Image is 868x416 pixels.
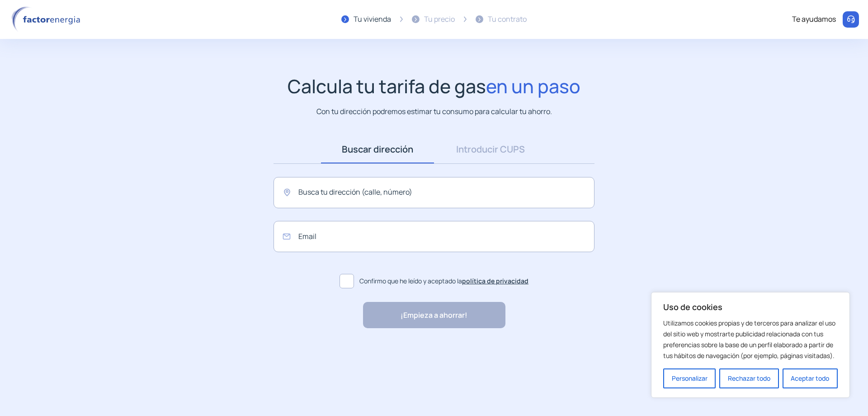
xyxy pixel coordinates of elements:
[663,318,838,361] p: Utilizamos cookies propias y de terceros para analizar el uso del sitio web y mostrarte publicida...
[846,15,855,24] img: llamar
[486,73,580,99] span: en un paso
[792,14,836,25] div: Te ayudamos
[9,6,86,33] img: logo factor
[288,75,580,97] h1: Calcula tu tarifa de gas
[651,292,850,398] div: Uso de cookies
[783,368,838,388] button: Aceptar todo
[719,368,778,388] button: Rechazar todo
[434,135,547,163] a: Introducir CUPS
[663,368,716,388] button: Personalizar
[663,301,838,312] p: Uso de cookies
[359,276,528,286] span: Confirmo que he leído y aceptado la
[321,135,434,163] a: Buscar dirección
[488,14,527,25] div: Tu contrato
[316,106,552,117] p: Con tu dirección podremos estimar tu consumo para calcular tu ahorro.
[424,14,455,25] div: Tu precio
[462,277,528,285] a: política de privacidad
[354,14,391,25] div: Tu vivienda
